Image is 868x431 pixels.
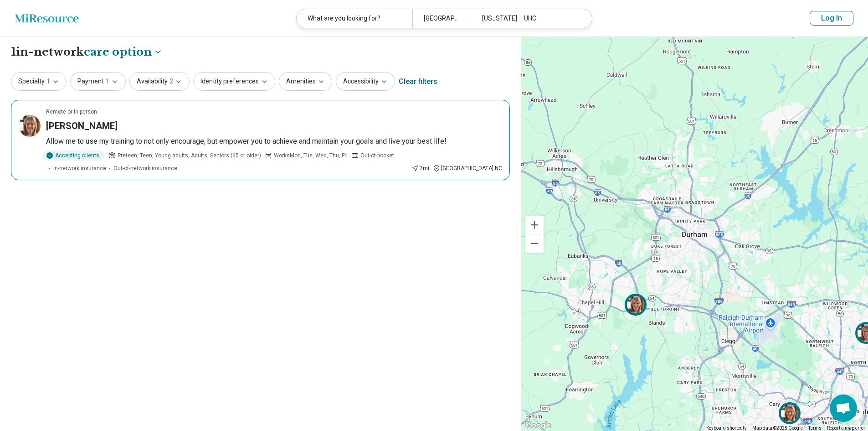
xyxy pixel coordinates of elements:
[106,77,109,86] span: 1
[297,9,412,28] div: What are you looking for?
[84,44,152,60] span: care option
[752,426,803,431] span: Map data ©2025 Google
[830,395,857,422] div: Open chat
[279,72,332,91] button: Amenities
[129,72,190,91] button: Availability2
[113,164,177,172] span: Out-of-network insurance
[42,151,105,161] div: Accepting clients
[336,72,395,91] button: Accessibility
[810,11,853,26] button: Log In
[808,426,822,431] a: Terms (opens in new tab)
[46,77,50,86] span: 1
[11,72,67,91] button: Specialty1
[525,234,544,253] button: Zoom out
[399,71,437,93] div: Clear filters
[84,44,163,60] button: Care options
[70,72,126,91] button: Payment1
[411,164,429,172] div: 7 mi
[53,164,106,172] span: In-network insurance
[412,9,470,28] div: [GEOGRAPHIC_DATA], [GEOGRAPHIC_DATA]
[525,216,544,234] button: Zoom in
[827,426,865,431] a: Report a map error
[169,77,173,86] span: 2
[433,164,502,172] div: [GEOGRAPHIC_DATA] , NC
[118,151,261,160] span: Preteen, Teen, Young adults, Adults, Seniors (65 or older)
[360,151,394,160] span: Out-of-pocket
[471,9,586,28] div: [US_STATE] – UHC
[46,108,97,116] p: Remote or In-person
[274,151,348,160] span: Works Mon, Tue, Wed, Thu, Fri
[46,119,118,132] h3: [PERSON_NAME]
[11,44,163,60] h1: 1 in-network
[46,136,502,147] p: Allow me to use my training to not only encourage, but empower you to achieve and maintain your g...
[193,72,275,91] button: Identity preferences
